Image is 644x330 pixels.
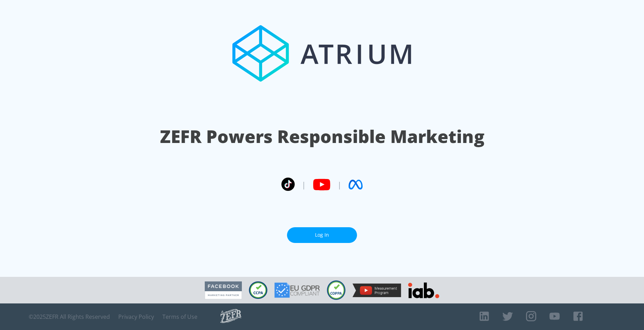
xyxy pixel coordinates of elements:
img: IAB [408,282,439,298]
a: Log In [287,227,357,243]
img: YouTube Measurement Program [352,284,401,297]
h1: ZEFR Powers Responsible Marketing [160,124,484,149]
a: Terms of Use [162,313,197,320]
img: GDPR Compliant [274,282,320,298]
a: Privacy Policy [118,313,154,320]
img: COPPA Compliant [327,280,345,300]
img: Facebook Marketing Partner [205,281,242,299]
span: | [302,179,306,190]
span: © 2025 ZEFR All Rights Reserved [29,313,110,320]
span: | [337,179,342,190]
img: CCPA Compliant [249,281,267,299]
